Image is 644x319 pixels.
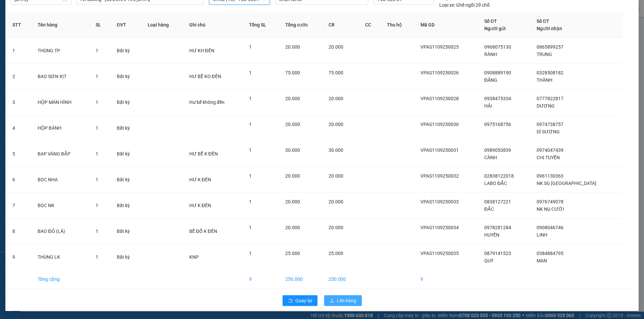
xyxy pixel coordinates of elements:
th: CR [323,12,360,38]
th: Tổng SL [244,12,280,38]
span: QUÝ [484,258,493,263]
span: CHỊ TUYỀN [537,155,560,160]
span: 20.000 [329,225,343,230]
span: 20.000 [285,199,300,204]
td: BAO ĐỎ (LÁ) [32,218,90,244]
span: HƯ BỂ K ĐỀN [189,151,218,156]
span: MAN [537,258,547,263]
span: 0974047439 [537,147,563,153]
span: 0879141523 [484,251,511,256]
td: HỘP MÀN HÌNH [32,89,90,115]
th: Thu hộ [382,12,415,38]
td: 6 [7,167,32,193]
td: 7 [7,193,32,218]
span: HƯ K ĐỀN [189,177,211,182]
span: 20.000 [329,96,343,101]
td: HỘP BÁNH [32,115,90,141]
span: 1 [96,229,98,234]
td: BAP VÀNG BẮP [32,141,90,167]
span: HUYỀN [484,232,499,238]
span: 20.000 [285,96,300,101]
span: 0974738757 [537,122,563,127]
td: BỌC NK [32,193,90,218]
td: Bất kỳ [111,89,142,115]
span: Quay lại [295,297,312,304]
span: KNP [189,254,199,260]
span: HẢI [484,103,492,109]
span: NK NỤ CƯỜI [537,206,564,212]
span: 1 [249,251,252,256]
span: ĐĂNG [484,77,497,83]
th: CC [360,12,382,38]
span: 20.000 [285,44,300,50]
span: Lên hàng [337,297,356,304]
span: HƯ KH ĐỀN [189,48,214,53]
td: 4 [7,115,32,141]
span: LABO ĐẮC [484,181,507,186]
td: 9 [415,270,479,289]
th: Loại hàng [142,12,184,38]
span: Số ĐT [537,18,549,24]
th: Tên hàng [32,12,90,38]
span: 1 [96,125,98,131]
th: Tổng cước [280,12,323,38]
span: 0328508182 [537,70,563,75]
span: TRUNG [537,52,552,57]
td: Bất kỳ [111,141,142,167]
th: SL [90,12,111,38]
span: 1 [96,203,98,208]
span: 30.000 [285,147,300,153]
span: 1 [249,199,252,204]
td: BỌC NHA [32,167,90,193]
span: 1 [249,70,252,75]
span: 20.000 [285,173,300,179]
span: LINH [537,232,547,238]
span: 1 [249,173,252,179]
span: 0975168756 [484,122,511,127]
td: Tổng cộng [32,270,90,289]
span: 30.000 [329,147,343,153]
span: 20.000 [329,199,343,204]
td: Bất kỳ [111,115,142,141]
span: NK SG [GEOGRAPHIC_DATA] [537,181,596,186]
th: Ghi chú [184,12,244,38]
td: 3 [7,89,32,115]
div: Ghế ngồi 29 chỗ [439,1,490,9]
td: THÙNG LK [32,244,90,270]
span: VPAS1109250031 [420,147,459,153]
span: VPAS1109250025 [420,44,459,50]
span: 25.000 [285,251,300,256]
span: Hư bể không đền [189,100,225,105]
span: VPAS1109250028 [420,96,459,101]
span: 0976749078 [537,199,563,204]
span: 20.000 [329,122,343,127]
button: uploadLên hàng [324,295,362,306]
span: 1 [96,151,98,156]
span: 25.000 [329,251,343,256]
span: ĐẮC [484,206,494,212]
span: 1 [96,48,98,53]
span: VPAS1109250035 [420,251,459,256]
span: VPAS1109250026 [420,70,459,75]
td: Bất kỳ [111,167,142,193]
span: 75.000 [285,70,300,75]
span: 0908046746 [537,225,563,230]
td: 5 [7,141,32,167]
span: VPAS1109250030 [420,122,459,127]
span: 1 [249,147,252,153]
td: 1 [7,38,32,64]
td: Bất kỳ [111,218,142,244]
span: 1 [96,177,98,182]
span: 02838122018 [484,173,514,179]
span: rollback [288,298,293,304]
span: CẢNH [484,155,497,160]
span: 1 [249,122,252,127]
span: Người nhận [537,26,562,31]
td: THÙNG TP [32,38,90,64]
th: Mã GD [415,12,479,38]
span: DÌ SƯƠNG [537,129,560,134]
span: 0908889190 [484,70,511,75]
td: Bất kỳ [111,64,142,89]
span: 0865899257 [537,44,563,50]
span: 20.000 [329,44,343,50]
